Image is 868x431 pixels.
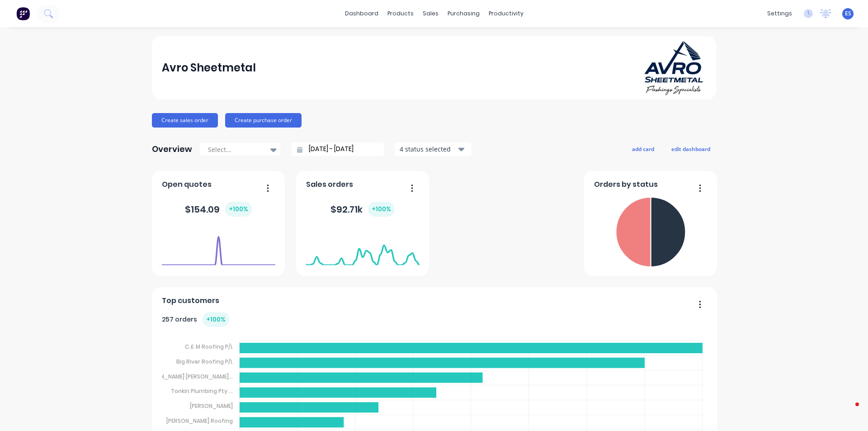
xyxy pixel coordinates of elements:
img: Avro Sheetmetal [643,40,706,96]
tspan: [PERSON_NAME] [PERSON_NAME]... [142,372,233,380]
a: dashboard [340,7,383,20]
tspan: [PERSON_NAME] [190,402,233,410]
span: Sales orders [306,179,353,190]
button: add card [626,143,660,155]
tspan: C & M Roofing P/L [185,343,233,350]
button: Create purchase order [225,113,302,128]
span: Top customers [162,295,219,306]
div: products [383,7,418,20]
span: Orders by status [594,179,658,190]
div: sales [418,7,443,20]
div: $ 92.71k [330,202,395,217]
div: settings [763,7,797,20]
iframe: Intercom live chat [837,400,859,422]
div: + 100 % [225,202,252,217]
img: Factory [16,7,30,20]
div: $ 154.09 [185,202,252,217]
div: productivity [484,7,528,20]
div: 4 status selected [400,144,457,154]
div: 257 orders [162,312,229,327]
div: purchasing [443,7,484,20]
tspan: Big River Roofing P/L [176,358,233,365]
tspan: Tonkin Plumbing Pty ... [171,387,233,395]
button: 4 status selected [395,142,472,156]
div: Overview [152,140,192,158]
button: Create sales order [152,113,218,128]
div: + 100 % [203,312,229,327]
tspan: [PERSON_NAME] Roofing [166,417,233,425]
div: Avro Sheetmetal [162,59,256,77]
div: + 100 % [368,202,395,217]
button: edit dashboard [665,143,716,155]
span: ES [845,9,851,18]
span: Open quotes [162,179,212,190]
